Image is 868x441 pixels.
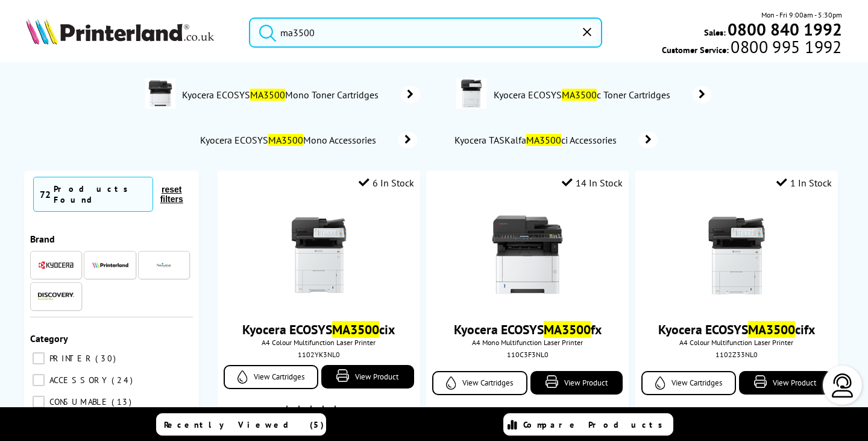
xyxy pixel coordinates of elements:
a: View Cartridges [224,365,319,389]
span: 30 [95,353,119,364]
a: Recently Viewed (5) [156,413,326,436]
a: Kyocera ECOSYSMA3500c Toner Cartridges [492,78,711,111]
span: Customer Service: [662,41,841,56]
a: Kyocera ECOSYSMA3500Mono Accessories [199,132,417,148]
img: Kyocera-MA3500cix-Front-Small.jpg [274,210,364,300]
img: Kyocera [38,261,74,270]
input: ACCESSORY 24 [33,374,45,386]
mark: MA3500 [268,134,303,146]
div: 1102Z33NL0 [644,350,829,359]
input: PRINTER 30 [33,352,45,364]
img: Printerland Logo [26,18,214,45]
a: Compare Products [503,413,673,436]
span: PRINTER [46,353,94,364]
mark: MA3500 [526,134,561,146]
a: View Product [739,371,832,395]
a: Kyocera TASKalfaMA3500ci Accessories [453,132,658,148]
a: Kyocera ECOSYSMA3500Mono Toner Cartridges [181,78,420,111]
span: A4 Colour Multifunction Laser Printer [641,338,832,347]
button: reset filters [153,184,190,205]
input: Search product or brand [249,17,602,48]
a: Kyocera ECOSYSMA3500fx [454,321,602,338]
span: Kyocera ECOSYS Mono Accessories [199,134,380,146]
mark: MA3500 [748,321,795,338]
img: user-headset-light.svg [831,373,855,398]
span: 0800 995 1992 [729,41,841,52]
div: 1102YK3NL0 [227,350,411,359]
div: 14 In Stock [562,177,623,189]
mark: MA3500 [544,321,591,338]
span: A4 Colour Multifunction Laser Printer [224,338,414,347]
a: Kyocera ECOSYSMA3500cix [242,321,395,338]
input: CONSUMABLE 13 [33,396,45,408]
img: Discovery [38,293,74,300]
a: Kyocera ECOSYSMA3500cifx [658,321,815,338]
span: 13 [112,396,134,407]
div: 1 In Stock [776,177,832,189]
a: View Cartridges [432,371,527,395]
div: 6 In Stock [359,177,414,189]
span: Category [30,332,68,344]
span: CONSUMABLE [46,396,110,407]
a: Printerland Logo [26,18,234,47]
span: A4 Mono Multifunction Laser Printer [432,338,623,347]
span: Compare Products [523,419,669,430]
mark: MA3500 [332,321,379,338]
span: (29) [344,401,356,424]
mark: MA3500 [562,89,597,101]
img: Printerland [92,262,128,268]
img: kyocera-ma3500fx-front-small.jpg [482,210,573,300]
span: Kyocera TASKalfa ci Accessories [453,134,621,146]
div: 110C3F3NL0 [435,350,620,359]
span: Brand [30,233,55,245]
img: 1102YK3NL0-deptimage.jpg [456,78,486,109]
span: Recently Viewed (5) [164,419,324,430]
img: Kyocera-MA3500cifx-Front-Small.jpg [691,210,782,300]
a: View Product [530,371,623,395]
img: ma3500x-deptimage.jpg [145,78,175,109]
span: Sales: [704,27,726,38]
span: Mon - Fri 9:00am - 5:30pm [761,9,842,21]
a: 0800 840 1992 [726,24,842,35]
img: Navigator [156,258,171,273]
div: Products Found [54,183,146,205]
a: View Cartridges [641,371,737,395]
span: Kyocera ECOSYS Mono Toner Cartridges [181,89,383,101]
span: Kyocera ECOSYS c Toner Cartridges [492,89,675,101]
span: 72 [40,188,51,200]
span: 24 [112,375,136,385]
b: 0800 840 1992 [728,18,842,40]
mark: MA3500 [250,89,285,101]
span: ACCESSORY [46,375,110,385]
a: View Product [321,365,414,389]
